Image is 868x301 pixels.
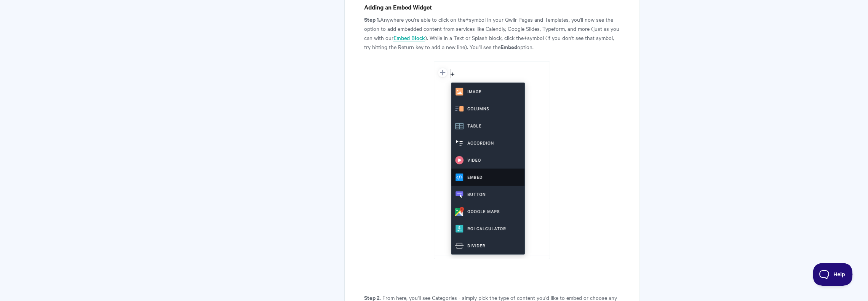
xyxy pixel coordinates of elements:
[364,15,620,51] p: Anywhere you're able to click on the symbol in your Qwilr Pages and Templates, you'll now see the...
[364,15,380,23] strong: Step 1.
[465,15,468,23] strong: +
[523,33,527,41] strong: +
[434,61,550,259] img: file-4s3gX3a4Q8.png
[393,34,425,42] a: Embed Block
[364,2,620,12] h4: Adding an Embed Widget
[500,43,517,51] strong: Embed
[813,263,853,286] iframe: Toggle Customer Support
